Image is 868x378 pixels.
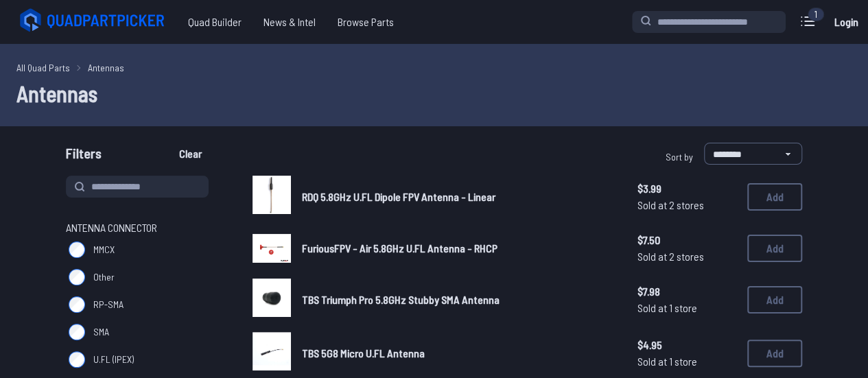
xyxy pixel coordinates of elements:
span: Sold at 1 store [637,353,736,370]
span: Sort by [666,151,693,163]
span: MMCX [93,243,115,257]
a: News & Intel [253,8,327,36]
span: RDQ 5.8GHz U.FL Dipole FPV Antenna - Linear [302,190,495,203]
span: Sold at 2 stores [637,197,736,213]
a: image [253,229,291,268]
a: All Quad Parts [16,60,70,75]
div: 1 [808,8,824,21]
span: U.FL (IPEX) [93,353,134,366]
a: Login [830,8,863,36]
a: Quad Builder [177,8,253,36]
img: image [253,234,291,263]
span: FuriousFPV - Air 5.8GHz U.FL Antenna - RHCP [302,241,497,255]
img: image [253,176,291,214]
input: SMA [69,324,85,340]
span: Filters [66,143,102,170]
span: $4.95 [637,337,736,353]
span: RP-SMA [93,298,124,311]
input: RP-SMA [69,296,85,313]
a: image [253,176,291,218]
button: Add [747,340,802,367]
span: Other [93,270,115,284]
a: RDQ 5.8GHz U.FL Dipole FPV Antenna - Linear [302,189,615,205]
span: Antenna Connector [66,220,157,236]
h1: Antennas [16,77,852,110]
a: image [253,279,291,321]
a: TBS 5G8 Micro U.FL Antenna [302,345,615,362]
a: Browse Parts [327,8,405,36]
span: $7.50 [637,232,736,248]
span: Sold at 2 stores [637,248,736,265]
select: Sort by [704,143,802,165]
button: Add [747,286,802,314]
span: $7.98 [637,283,736,300]
a: FuriousFPV - Air 5.8GHz U.FL Antenna - RHCP [302,240,615,257]
span: SMA [93,325,109,339]
img: image [253,332,291,370]
span: Sold at 1 store [637,300,736,316]
button: Add [747,235,802,262]
input: U.FL (IPEX) [69,351,85,368]
span: TBS 5G8 Micro U.FL Antenna [302,346,425,359]
a: image [253,332,291,375]
span: $3.99 [637,180,736,197]
input: Other [69,269,85,285]
img: image [253,279,291,317]
a: Antennas [88,60,124,75]
span: TBS Triumph Pro 5.8GHz Stubby SMA Antenna [302,293,500,306]
input: MMCX [69,241,85,258]
a: TBS Triumph Pro 5.8GHz Stubby SMA Antenna [302,292,615,308]
button: Add [747,183,802,211]
button: Clear [167,143,213,165]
